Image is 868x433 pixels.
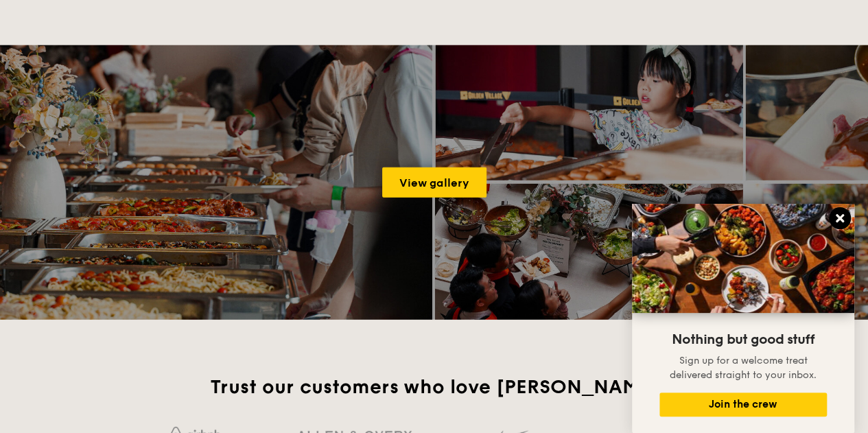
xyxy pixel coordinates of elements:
[672,331,814,348] span: Nothing but good stuff
[659,393,827,417] button: Join the crew
[121,375,747,399] h2: Trust our customers who love [PERSON_NAME]
[382,167,486,198] a: View gallery
[829,207,851,229] button: Close
[632,204,854,313] img: DSC07876-Edit02-Large.jpeg
[670,355,817,381] span: Sign up for a welcome treat delivered straight to your inbox.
